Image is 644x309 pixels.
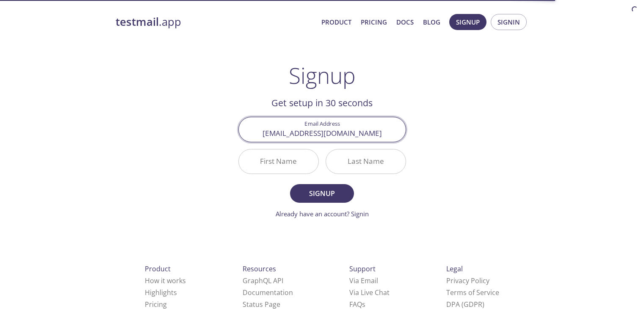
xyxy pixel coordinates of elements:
span: Signin [498,17,520,28]
span: Resources [243,264,276,273]
a: FAQ [349,300,365,309]
h1: Signup [289,63,356,88]
span: Signup [456,17,480,28]
a: Documentation [243,288,293,297]
a: GraphQL API [243,276,283,285]
span: s [362,300,365,309]
a: How it works [145,276,186,285]
a: Via Live Chat [349,288,390,297]
a: Terms of Service [446,288,499,297]
strong: testmail [116,14,159,29]
a: Pricing [361,17,387,28]
a: Pricing [145,300,167,309]
a: Status Page [243,300,280,309]
a: DPA (GDPR) [446,300,484,309]
span: Signup [299,188,344,199]
a: Via Email [349,276,378,285]
a: Product [321,17,351,28]
a: testmail.app [116,15,315,29]
button: Signin [491,14,527,30]
span: Product [145,264,171,273]
a: Highlights [145,288,177,297]
span: Support [349,264,376,273]
a: Docs [396,17,414,28]
a: Blog [423,17,440,28]
h2: Get setup in 30 seconds [238,96,406,110]
a: Privacy Policy [446,276,489,285]
button: Signup [449,14,486,30]
button: Signup [290,184,354,203]
a: Already have an account? Signin [276,210,369,218]
span: Legal [446,264,463,273]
